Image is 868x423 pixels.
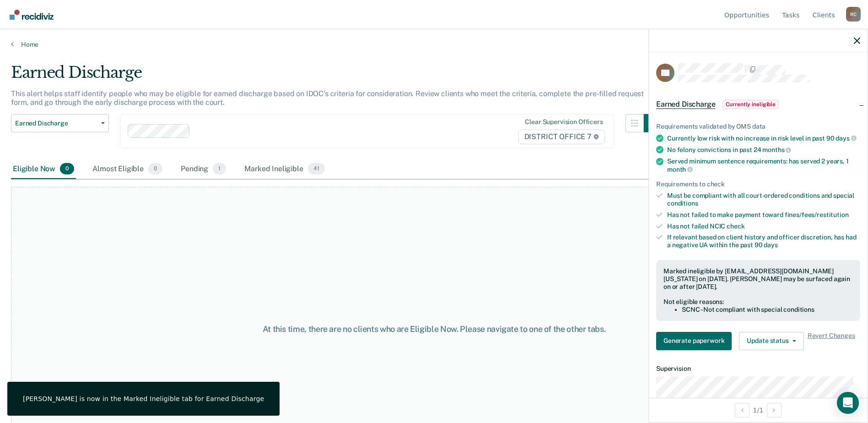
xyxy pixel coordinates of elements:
span: conditions [667,200,698,207]
div: Has not failed to make payment toward [667,211,860,219]
span: 1 [213,163,226,175]
a: Navigate to form link [656,332,735,350]
span: Earned Discharge [15,119,97,127]
div: Pending [179,159,228,179]
span: month [667,166,693,173]
div: Requirements validated by OMS data [656,123,860,130]
span: 0 [60,163,74,175]
div: Not eligible reasons: [663,298,853,306]
span: 0 [148,163,162,175]
div: Earned DischargeCurrently ineligible [649,90,868,119]
button: Update status [739,332,803,350]
div: Marked Ineligible [243,159,326,179]
span: 41 [308,163,325,175]
li: SCNC - Not compliant with special conditions [682,306,853,314]
div: Open Intercom Messenger [837,392,859,414]
div: Must be compliant with all court-ordered conditions and special [667,192,860,207]
div: No felony convictions in past 24 [667,146,860,154]
div: Almost Eligible [91,159,164,179]
button: Previous Opportunity [735,403,749,418]
dt: Supervision [656,365,860,373]
span: Currently ineligible [722,100,779,109]
div: Clear supervision officers [525,118,603,126]
div: 1 / 1 [649,398,868,422]
div: Earned Discharge [11,63,662,89]
span: DISTRICT OFFICE 7 [518,130,605,144]
div: Marked ineligible by [EMAIL_ADDRESS][DOMAIN_NAME][US_STATE] on [DATE]. [PERSON_NAME] may be surfa... [663,267,853,290]
div: Eligible Now [11,159,76,179]
div: Has not failed NCIC [667,222,860,230]
div: [PERSON_NAME] is now in the Marked Ineligible tab for Earned Discharge [23,395,264,403]
div: R C [846,7,861,22]
span: months [762,146,791,153]
button: Next Opportunity [767,403,782,418]
span: fines/fees/restitution [785,211,849,218]
span: check [727,222,744,230]
div: Currently low risk with no increase in risk level in past 90 [667,134,860,142]
span: days [836,135,856,142]
span: Revert Changes [808,332,855,350]
button: Profile dropdown button [846,7,861,22]
div: If relevant based on client history and officer discretion, has had a negative UA within the past 90 [667,233,860,249]
p: This alert helps staff identify people who may be eligible for earned discharge based on IDOC’s c... [11,89,644,107]
span: days [764,241,777,249]
a: Home [11,40,857,49]
span: Earned Discharge [656,100,715,109]
div: At this time, there are no clients who are Eligible Now. Please navigate to one of the other tabs. [223,324,646,334]
button: Generate paperwork [656,332,732,350]
div: Requirements to check [656,180,860,188]
div: Served minimum sentence requirements: has served 2 years, 1 [667,157,860,173]
img: Recidiviz [10,10,54,20]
